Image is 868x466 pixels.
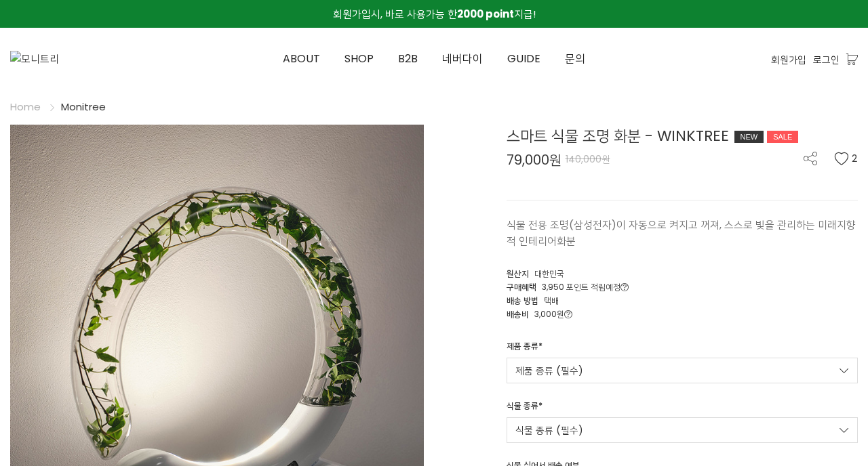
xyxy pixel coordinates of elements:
[10,100,41,114] a: Home
[834,152,858,165] button: 2
[495,28,553,89] a: GUIDE
[544,295,559,306] span: 택배
[542,281,629,293] span: 3,950 포인트 적립예정
[507,217,859,249] p: 식물 전용 조명(삼성전자)이 자동으로 켜지고 꺼져, 스스로 빛을 관리하는 미래지향적 인테리어화분
[283,51,320,66] span: ABOUT
[507,417,859,443] a: 식물 종류 (필수)
[398,51,418,66] span: B2B
[271,28,332,89] a: ABOUT
[565,51,585,66] span: 문의
[734,131,764,143] div: NEW
[767,131,798,143] div: SALE
[507,400,542,417] div: 식물 종류
[771,52,806,67] a: 회원가입
[61,100,106,114] a: Monitree
[553,28,597,89] a: 문의
[507,340,542,358] div: 제품 종류
[507,295,538,306] span: 배송 방법
[344,51,374,66] span: SHOP
[507,358,859,383] a: 제품 종류 (필수)
[386,28,430,89] a: B2B
[566,152,610,166] span: 140,000원
[507,153,561,167] span: 79,000원
[507,51,540,66] span: GUIDE
[534,308,572,320] span: 3,000원
[442,51,483,66] span: 네버다이
[430,28,495,89] a: 네버다이
[852,152,858,165] span: 2
[333,7,536,21] span: 회원가입시, 바로 사용가능 한 지급!
[813,52,840,67] a: 로그인
[507,268,529,279] span: 원산지
[507,308,529,320] span: 배송비
[507,281,536,293] span: 구매혜택
[332,28,386,89] a: SHOP
[457,7,514,21] strong: 2000 point
[534,268,564,279] span: 대한민국
[507,125,859,147] div: 스마트 식물 조명 화분 - WINKTREE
